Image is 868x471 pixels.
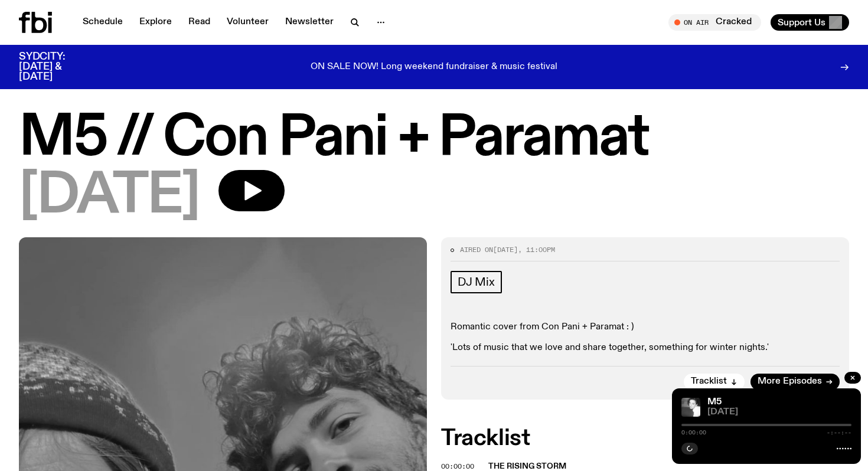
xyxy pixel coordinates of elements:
[681,430,706,436] span: 0:00:00
[451,271,502,293] a: DJ Mix
[19,112,849,165] h1: M5 // Con Pani + Paramat
[451,342,840,354] p: 'Lots of music that we love and share together, something for winter nights.'
[458,276,495,289] span: DJ Mix
[707,408,851,417] span: [DATE]
[441,463,474,470] button: 00:00:00
[451,322,840,333] p: Romantic cover from Con Pani + Paramat : )
[220,14,276,31] a: Volunteer
[758,377,822,386] span: More Episodes
[691,377,727,386] span: Tracklist
[311,62,557,73] p: ON SALE NOW! Long weekend fundraiser & music festival
[19,170,200,223] span: [DATE]
[278,14,341,31] a: Newsletter
[518,245,555,254] span: , 11:00pm
[441,428,849,449] h2: Tracklist
[488,462,566,470] span: The Rising Storm
[493,245,518,254] span: [DATE]
[19,52,94,82] h3: SYDCITY: [DATE] & [DATE]
[827,430,851,436] span: -:--:--
[771,14,849,31] button: Support Us
[668,14,761,31] button: On AirCracked
[684,374,745,390] button: Tracklist
[181,14,217,31] a: Read
[76,14,130,31] a: Schedule
[132,14,179,31] a: Explore
[707,397,722,407] a: M5
[778,17,825,28] span: Support Us
[750,374,840,390] a: More Episodes
[441,462,474,471] span: 00:00:00
[681,398,700,417] img: A black and white photo of Lilly wearing a white blouse and looking up at the camera.
[460,245,493,254] span: Aired on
